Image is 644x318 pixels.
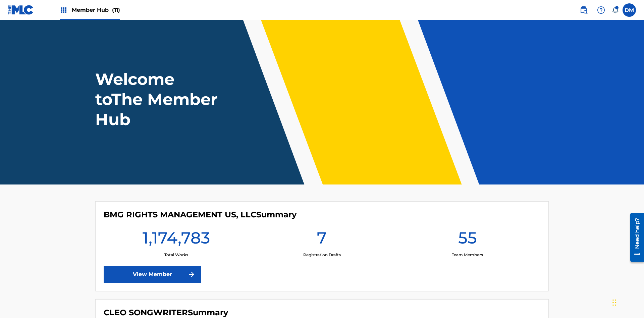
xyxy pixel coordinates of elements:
img: MLC Logo [8,5,34,15]
h4: CLEO SONGWRITER [104,308,228,318]
div: Notifications [612,7,619,13]
div: Help [594,3,608,17]
a: View Member [104,266,201,283]
div: User Menu [623,3,636,17]
p: Registration Drafts [303,252,341,258]
a: Public Search [577,3,590,17]
img: search [580,6,588,14]
img: Top Rightsholders [60,6,68,14]
div: Drag [612,293,616,313]
iframe: Chat Widget [610,286,644,318]
p: Team Members [452,252,483,258]
h4: BMG RIGHTS MANAGEMENT US, LLC [104,210,297,220]
span: (11) [112,7,120,13]
iframe: Resource Center [625,210,644,265]
h1: 1,174,783 [143,228,210,252]
h1: 55 [458,228,477,252]
span: Member Hub [72,6,120,14]
p: Total Works [164,252,188,258]
img: help [597,6,605,14]
img: f7272a7cc735f4ea7f67.svg [187,270,196,278]
h1: 7 [317,228,327,252]
h1: Welcome to The Member Hub [95,69,221,129]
